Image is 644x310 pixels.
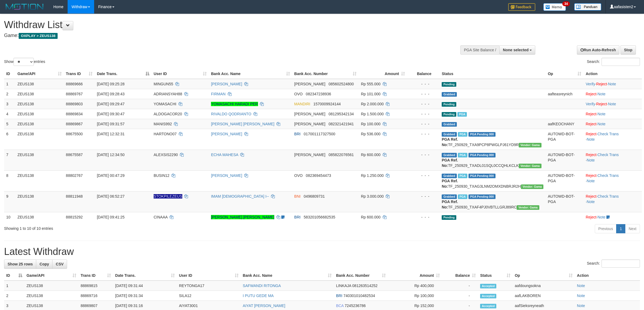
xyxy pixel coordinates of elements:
[440,69,546,79] th: Status
[177,291,241,301] td: SILA12
[361,92,380,96] span: Rp 101.000
[294,122,325,126] span: [PERSON_NAME]
[587,158,595,162] a: Note
[78,271,113,281] th: Trans ID: activate to sort column ascending
[345,304,366,308] span: Copy 7245236786 to clipboard
[66,194,83,198] span: 88811948
[211,215,274,219] a: [PERSON_NAME] [PERSON_NAME]
[211,194,269,198] a: IMAM [DEMOGRAPHIC_DATA] I--
[66,132,83,136] span: 88675500
[4,271,24,281] th: ID: activate to sort column descending
[313,102,341,106] span: Copy 1570009924144 to clipboard
[442,215,456,220] span: Pending
[361,112,384,116] span: Rp 1.500.000
[294,102,310,106] span: MANDIRI
[543,3,566,11] img: Button%20Memo.svg
[503,48,529,52] span: None selected
[583,170,642,191] td: · ·
[4,212,15,222] td: 10
[597,132,619,136] a: Check Trans
[4,89,15,99] td: 2
[596,82,607,86] a: Reject
[361,153,380,157] span: Rp 600.000
[177,271,241,281] th: User ID: activate to sort column ascending
[458,174,467,178] span: Marked by aafsreyleap
[4,260,36,269] a: Show 25 rows
[243,284,281,288] a: SAFWANDI RITONGA
[577,45,619,55] a: Run Auto-Refresh
[154,102,176,106] span: YOMASACHI
[4,129,15,150] td: 6
[442,179,458,188] b: PGA Ref. No:
[577,304,585,308] a: Note
[442,271,478,281] th: Balance: activate to sort column ascending
[361,122,380,126] span: Rp 100.000
[458,153,467,157] span: Marked by aafpengsreynich
[409,173,437,178] div: - - -
[468,132,496,137] span: PGA Pending
[15,99,64,109] td: ZEUS138
[586,102,595,106] a: Verify
[154,153,178,157] span: ALEXSIS2290
[480,284,496,288] span: Accepted
[4,58,45,66] label: Show entries
[546,150,583,170] td: AUTOWD-BOT-PGA
[442,102,456,107] span: Pending
[388,291,442,301] td: Rp 100,000
[154,92,182,96] span: ADRIANSYAH88
[587,179,595,183] a: Note
[361,215,380,219] span: Rp 600.000
[608,102,616,106] a: Note
[97,92,124,96] span: [DATE] 09:28:43
[625,224,640,233] a: Next
[294,173,303,178] span: OVO
[329,153,354,157] span: Copy 085822076561 to clipboard
[597,153,619,157] a: Check Trans
[97,153,124,157] span: [DATE] 12:34:50
[442,291,478,301] td: -
[336,284,351,288] span: LINKAJA
[39,262,49,266] span: Copy
[304,132,335,136] span: Copy 017001117327500 to clipboard
[468,194,496,199] span: PGA Pending
[151,69,209,79] th: User ID: activate to sort column ascending
[4,191,15,212] td: 9
[306,92,331,96] span: Copy 082347238936 to clipboard
[4,3,45,11] img: MOTION_logo.png
[97,112,124,116] span: [DATE] 09:30:47
[56,262,64,266] span: CSV
[480,294,496,298] span: Accepted
[457,112,467,117] span: Marked by aafanarl
[78,291,113,301] td: 88869716
[66,92,83,96] span: 88869767
[243,294,274,298] a: I PUTU GEDE MA
[409,121,437,127] div: - - -
[4,69,15,79] th: ID
[4,109,15,119] td: 4
[361,102,384,106] span: Rp 2.000.000
[329,112,354,116] span: Copy 081295342134 to clipboard
[66,112,83,116] span: 88869834
[442,122,457,127] span: Grabbed
[546,191,583,212] td: AUTOWD-BOT-PGA
[66,215,83,219] span: 88815292
[586,153,596,157] a: Reject
[304,215,335,219] span: Copy 583201056682535 to clipboard
[460,45,499,55] div: PGA Site Balance /
[359,69,407,79] th: Amount: activate to sort column ascending
[15,170,64,191] td: ZEUS138
[517,205,539,210] span: Vendor URL: https://trx31.1velocity.biz
[211,112,251,116] a: RIVALDO QODRIANTO
[583,69,642,79] th: Action
[154,112,182,116] span: ALDOGACOR20
[36,260,52,269] a: Copy
[211,82,242,86] a: [PERSON_NAME]
[15,79,64,89] td: ZEUS138
[458,132,467,137] span: Marked by aaftrukkakada
[294,194,300,198] span: BNI
[4,33,424,38] h4: Game:
[177,281,241,291] td: REYTONGA17
[329,122,354,126] span: Copy 082321421941 to clipboard
[211,122,274,126] a: [PERSON_NAME] [PERSON_NAME]
[597,194,619,198] a: Check Trans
